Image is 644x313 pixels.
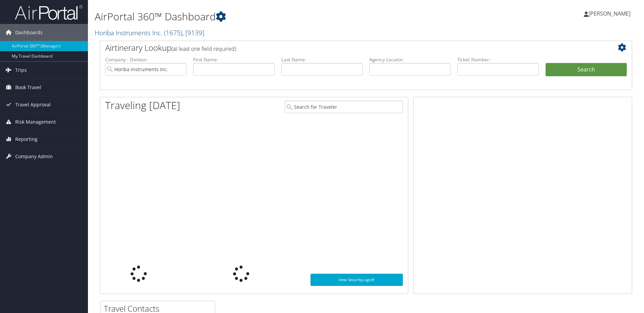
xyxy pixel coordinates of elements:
[310,274,403,286] a: View SecurityLogic®
[182,28,204,37] span: , [ 9139 ]
[105,42,582,54] h2: Airtinerary Lookup
[95,28,204,37] a: Horiba Instruments Inc.
[15,131,38,148] span: Reporting
[369,56,451,63] label: Agency Locator:
[546,63,627,77] button: Search
[193,56,274,63] label: First Name:
[457,56,538,63] label: Ticket Number:
[15,148,53,165] span: Company Admin
[95,9,456,24] h1: AirPortal 360™ Dashboard
[171,45,236,53] span: (at least one field required)
[15,96,51,113] span: Travel Approval
[15,79,41,96] span: Book Travel
[285,101,403,113] input: Search for Traveler
[105,98,180,112] h1: Traveling [DATE]
[15,4,83,20] img: airportal-logo.png
[584,3,637,24] a: [PERSON_NAME]
[589,10,630,17] span: [PERSON_NAME]
[15,62,27,79] span: Trips
[105,56,186,63] label: Company - Division:
[164,28,182,37] span: ( 1675 )
[15,113,56,130] span: Risk Management
[281,56,363,63] label: Last Name:
[15,24,43,41] span: Dashboards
